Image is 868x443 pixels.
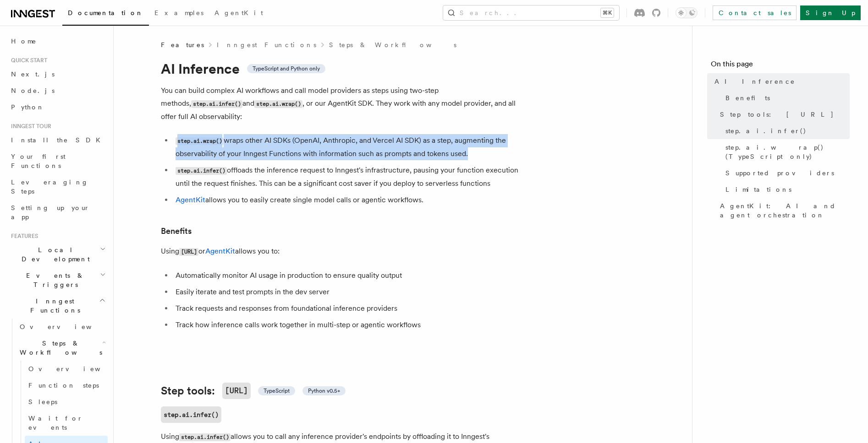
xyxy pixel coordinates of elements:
button: Steps & Workflows [16,335,108,361]
a: AI Inference [711,73,850,90]
a: Documentation [62,3,149,26]
h1: AI Inference [161,60,527,77]
a: AgentKit: AI and agent orchestration [716,198,850,223]
button: Search...⌘K [443,5,619,20]
span: Python [11,103,44,111]
span: Function steps [28,382,99,389]
a: step.ai.wrap() (TypeScript only) [722,139,850,165]
a: Wait for events [25,410,108,436]
a: Inngest Functions [217,40,316,49]
span: Node.js [11,87,55,94]
span: Quick start [7,57,47,64]
span: Install the SDK [11,136,106,144]
li: Track requests and responses from foundational inference providers [173,302,527,315]
p: You can build complex AI workflows and call model providers as steps using two-step methods, and ... [161,84,527,123]
a: Steps & Workflows [329,40,456,49]
a: Examples [149,3,209,25]
span: Sleeps [28,398,57,405]
span: Examples [154,9,203,16]
code: step.ai.wrap() [254,100,302,108]
p: Using or allows you to: [161,245,527,258]
a: Sign Up [800,5,861,20]
code: [URL] [179,248,198,256]
h4: On this page [711,59,850,73]
span: step.ai.infer() [725,126,807,135]
code: step.ai.infer() [191,100,242,108]
span: TypeScript [264,387,290,394]
a: Python [7,99,108,115]
span: Overview [20,323,114,330]
button: Local Development [7,242,108,267]
button: Inngest Functions [7,293,108,319]
a: Leveraging Steps [7,174,108,200]
span: Leveraging Steps [11,178,88,195]
li: Track how inference calls work together in multi-step or agentic workflows [173,319,527,331]
span: Steps & Workflows [16,339,102,357]
span: Local Development [7,245,100,264]
span: Inngest Functions [7,297,99,315]
span: Next.js [11,70,55,78]
a: Limitations [722,181,850,198]
a: Overview [16,319,108,335]
span: Features [7,232,38,240]
span: Your first Functions [11,153,66,169]
a: Your first Functions [7,148,108,174]
a: step.ai.infer() [161,406,221,423]
a: step.ai.infer() [722,123,850,139]
a: Benefits [722,90,850,106]
span: AgentKit: AI and agent orchestration [720,201,850,220]
span: Limitations [725,185,791,194]
code: step.ai.wrap() [176,137,224,145]
span: step.ai.wrap() (TypeScript only) [725,143,850,161]
span: Step tools: [URL] [720,110,834,119]
a: Install the SDK [7,132,108,148]
a: Home [7,33,108,49]
a: Function steps [25,377,108,394]
span: AgentKit [214,9,263,16]
span: Home [11,37,37,46]
li: Automatically monitor AI usage in production to ensure quality output [173,269,527,282]
code: step.ai.infer() [179,433,231,441]
span: Supported providers [725,168,834,178]
li: allows you to easily create single model calls or agentic workflows. [173,194,527,206]
a: Contact sales [713,5,797,20]
li: offloads the inference request to Inngest's infrastructure, pausing your function execution until... [173,164,527,190]
a: AgentKit [176,195,205,204]
code: step.ai.infer() [176,167,227,175]
li: Easily iterate and test prompts in the dev server [173,286,527,298]
a: Node.js [7,82,108,99]
a: Sleeps [25,394,108,410]
span: Setting up your app [11,204,90,221]
a: Supported providers [722,165,850,181]
a: AgentKit [209,3,269,25]
a: Step tools:[URL] TypeScript Python v0.5+ [161,383,346,399]
span: Overview [28,365,123,373]
span: Documentation [68,9,143,16]
span: Features [161,40,204,49]
a: Benefits [161,225,192,238]
span: Events & Triggers [7,271,100,289]
a: Next.js [7,66,108,82]
kbd: ⌘K [601,8,614,17]
span: Wait for events [28,415,83,431]
span: Benefits [725,93,770,103]
span: Python v0.5+ [308,387,340,394]
span: TypeScript and Python only [253,65,320,72]
a: Overview [25,361,108,377]
button: Events & Triggers [7,267,108,293]
button: Toggle dark mode [676,7,698,18]
a: AgentKit [205,247,235,255]
span: AI Inference [714,77,795,86]
a: Step tools: [URL] [716,106,850,123]
li: wraps other AI SDKs (OpenAI, Anthropic, and Vercel AI SDK) as a step, augmenting the observabilit... [173,134,527,160]
code: [URL] [222,383,251,399]
span: Inngest tour [7,123,51,130]
a: Setting up your app [7,200,108,225]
